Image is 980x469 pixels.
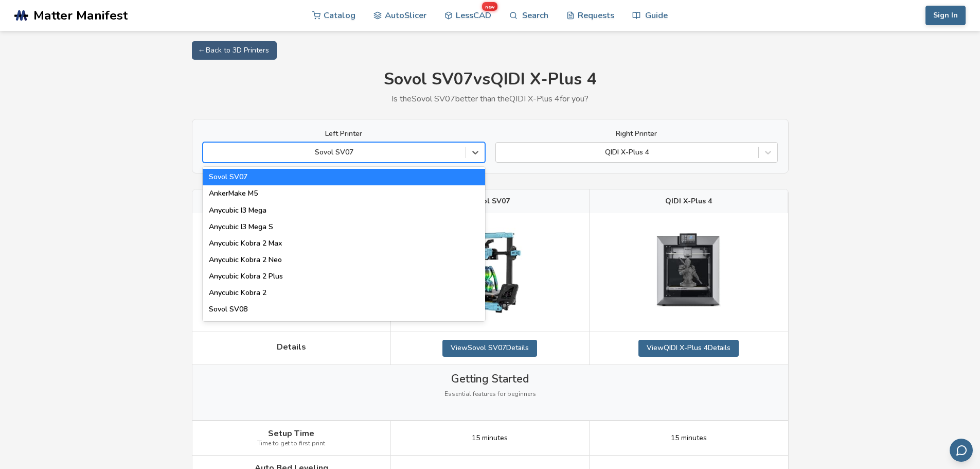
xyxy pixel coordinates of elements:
[203,318,485,334] div: Creality Hi
[268,429,314,438] span: Setup Time
[203,285,485,301] div: Anycubic Kobra 2
[638,340,739,356] a: ViewQIDI X-Plus 4Details
[472,434,508,442] span: 15 minutes
[203,235,485,252] div: Anycubic Kobra 2 Max
[470,197,510,205] span: Sovol SV07
[671,434,707,442] span: 15 minutes
[257,440,325,447] span: Time to get to first print
[33,8,128,23] span: Matter Manifest
[925,6,966,25] button: Sign In
[482,2,497,11] span: new
[192,94,789,103] p: Is the Sovol SV07 better than the QIDI X-Plus 4 for you?
[451,373,529,385] span: Getting Started
[442,340,537,356] a: ViewSovol SV07Details
[192,41,277,60] a: ← Back to 3D Printers
[665,197,712,205] span: QIDI X-Plus 4
[637,221,740,324] img: QIDI X-Plus 4
[203,268,485,285] div: Anycubic Kobra 2 Plus
[208,148,210,157] input: Sovol SV07Sovol SV07AnkerMake M5Anycubic I3 MegaAnycubic I3 Mega SAnycubic Kobra 2 MaxAnycubic Ko...
[203,219,485,235] div: Anycubic I3 Mega S
[950,439,973,462] button: Send feedback via email
[203,202,485,219] div: Anycubic I3 Mega
[203,185,485,202] div: AnkerMake M5
[277,342,306,352] span: Details
[495,130,778,138] label: Right Printer
[203,169,485,185] div: Sovol SV07
[438,221,541,324] img: Sovol SV07
[501,148,503,157] input: QIDI X-Plus 4
[203,301,485,318] div: Sovol SV08
[444,391,536,398] span: Essential features for beginners
[192,70,789,89] h1: Sovol SV07 vs QIDI X-Plus 4
[203,252,485,268] div: Anycubic Kobra 2 Neo
[203,130,485,138] label: Left Printer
